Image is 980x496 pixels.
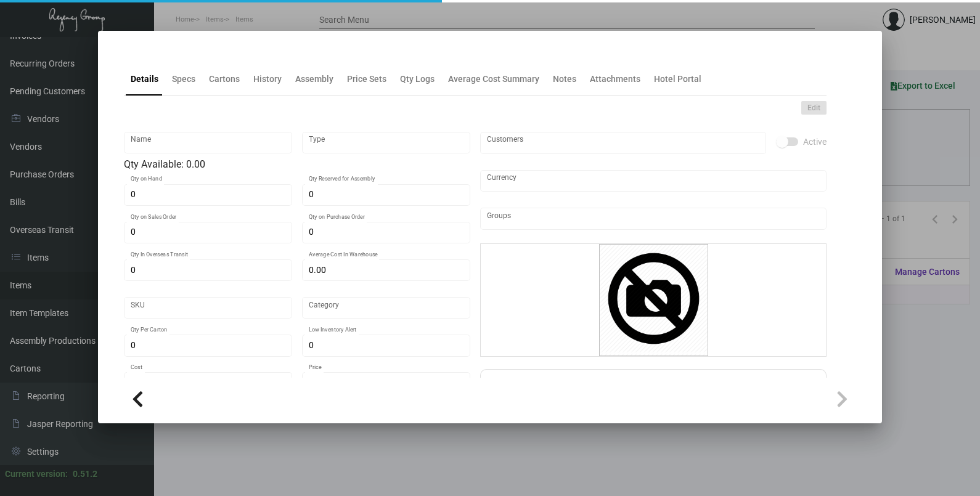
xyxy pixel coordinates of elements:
[654,73,701,86] div: Hotel Portal
[295,73,333,86] div: Assembly
[400,73,435,86] div: Qty Logs
[803,134,827,149] span: Active
[5,468,68,481] div: Current version:
[172,73,195,86] div: Specs
[253,73,282,86] div: History
[124,157,470,172] div: Qty Available: 0.00
[801,101,827,115] button: Edit
[807,103,820,113] span: Edit
[73,468,97,481] div: 0.51.2
[131,73,158,86] div: Details
[590,73,640,86] div: Attachments
[553,73,576,86] div: Notes
[487,214,820,224] input: Add new..
[448,73,539,86] div: Average Cost Summary
[347,73,386,86] div: Price Sets
[209,73,240,86] div: Cartons
[487,138,760,148] input: Add new..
